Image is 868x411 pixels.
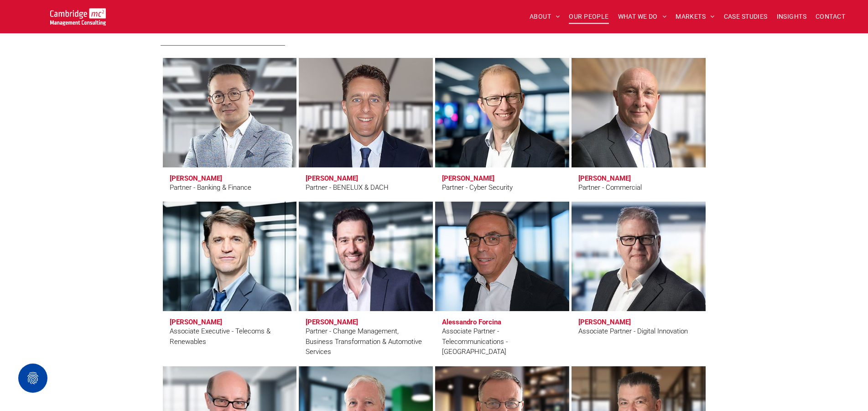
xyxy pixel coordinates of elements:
h3: [PERSON_NAME] [306,174,358,182]
a: Telecoms | John Edwards | Associate Executive - Telecoms [159,198,301,314]
div: Partner - BENELUX & DACH [306,182,389,193]
a: Alessandro Forcina | Cambridge Management Consulting [435,202,569,311]
h3: [PERSON_NAME] [306,318,358,326]
a: INSIGHTS [772,10,811,24]
h3: [PERSON_NAME] [170,318,222,326]
a: CASE STUDIES [719,10,772,24]
a: WHAT WE DO [613,10,671,24]
h3: [PERSON_NAME] [170,174,222,182]
a: MARKETS [671,10,719,24]
div: Partner - Change Management, Business Transformation & Automotive Services [306,326,426,357]
div: Partner - Banking & Finance [170,182,251,193]
div: Partner - Cyber Security [442,182,513,193]
a: Rinat Abdrasilov | Partner - Banking & Finance | Cambridge Management Consulting [163,58,297,167]
a: Daniel Fitzsimmons | Partner - Change Management [299,202,433,311]
a: OUR PEOPLE [564,10,613,24]
div: Associate Partner - Telecommunications - [GEOGRAPHIC_DATA] [442,326,562,357]
a: Mike Hodgson | Associate Partner - Digital Innovation [572,202,706,311]
a: ABOUT [525,10,565,24]
a: Your Business Transformed | Cambridge Management Consulting [50,10,106,19]
a: Tom Burton | Partner - Cyber Security | Cambridge Management Consulting [435,58,569,167]
a: Marcel Biesmans | Partner - BENELUX & DACH | Cambridge Management Consulting [299,58,433,167]
h3: [PERSON_NAME] [578,318,631,326]
h3: Alessandro Forcina [442,318,503,326]
h3: [PERSON_NAME] [578,174,631,182]
div: Partner - Commercial [578,182,642,193]
div: Associate Executive - Telecoms & Renewables [170,326,290,347]
img: Go to Homepage [50,8,106,26]
a: CONTACT [811,10,850,24]
div: Associate Partner - Digital Innovation [578,326,688,337]
h3: [PERSON_NAME] [442,174,494,182]
a: Ray Coppin | Partner - Commercial | Cambridge Management Consulting [572,58,706,167]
